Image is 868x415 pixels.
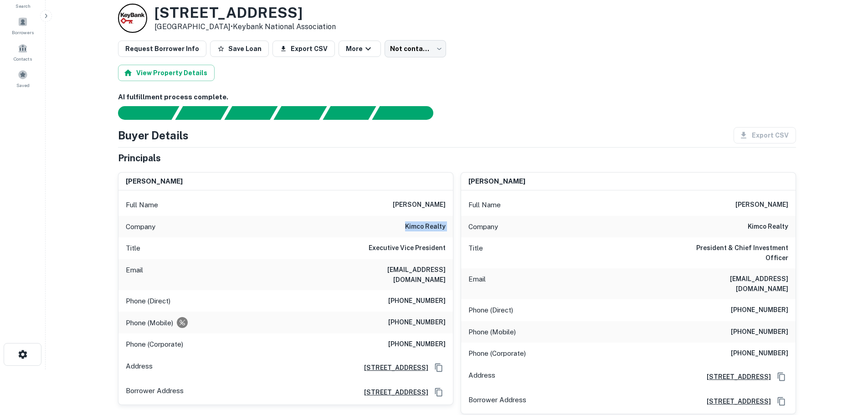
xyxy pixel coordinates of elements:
[735,200,788,210] h6: [PERSON_NAME]
[369,243,446,254] h6: Executive Vice President
[3,40,43,64] a: Contacts
[388,317,446,328] h6: [PHONE_NUMBER]
[126,361,153,374] p: Address
[468,395,526,408] p: Borrower Address
[107,106,175,120] div: Sending borrower request to AI...
[118,92,796,102] h6: AI fulfillment process complete.
[748,221,788,232] h6: kimco realty
[405,221,446,232] h6: kimco realty
[233,22,336,31] a: Keybank National Association
[432,385,446,399] button: Copy Address
[775,370,788,384] button: Copy Address
[372,106,444,120] div: AI fulfillment process complete.
[16,82,30,89] span: Saved
[273,106,327,120] div: Principals found, AI now looking for contact information...
[3,66,43,91] a: Saved
[357,387,428,397] a: [STREET_ADDRESS]
[468,370,495,384] p: Address
[118,65,215,81] button: View Property Details
[699,372,771,382] a: [STREET_ADDRESS]
[731,348,788,359] h6: [PHONE_NUMBER]
[210,41,269,57] button: Save Loan
[323,106,376,120] div: Principals found, still searching for contact information. This may take time...
[468,348,526,359] p: Phone (Corporate)
[339,41,381,57] button: More
[388,296,446,307] h6: [PHONE_NUMBER]
[468,274,486,294] p: Email
[126,265,143,285] p: Email
[154,4,336,21] h3: [STREET_ADDRESS]
[3,13,43,38] a: Borrowers
[468,305,513,316] p: Phone (Direct)
[336,265,446,285] h6: [EMAIL_ADDRESS][DOMAIN_NAME]
[118,151,161,165] h5: Principals
[118,127,189,143] h4: Buyer Details
[699,396,771,406] a: [STREET_ADDRESS]
[126,385,184,399] p: Borrower Address
[357,363,428,373] a: [STREET_ADDRESS]
[175,106,228,120] div: Your request is received and processing...
[126,339,183,350] p: Phone (Corporate)
[468,221,498,232] p: Company
[822,342,868,386] iframe: Chat Widget
[126,176,183,187] h6: [PERSON_NAME]
[15,2,31,10] span: Search
[468,200,501,210] p: Full Name
[118,41,206,57] button: Request Borrower Info
[468,243,483,263] p: Title
[177,317,188,328] div: Requests to not be contacted at this number
[12,29,34,36] span: Borrowers
[126,221,155,232] p: Company
[224,106,277,120] div: Documents found, AI parsing details...
[393,200,446,210] h6: [PERSON_NAME]
[388,339,446,350] h6: [PHONE_NUMBER]
[126,318,173,328] p: Phone (Mobile)
[731,305,788,316] h6: [PHONE_NUMBER]
[154,21,336,32] p: [GEOGRAPHIC_DATA] •
[679,274,788,294] h6: [EMAIL_ADDRESS][DOMAIN_NAME]
[468,327,516,338] p: Phone (Mobile)
[385,40,446,57] div: Not contacted
[272,41,335,57] button: Export CSV
[126,243,140,254] p: Title
[468,176,525,187] h6: [PERSON_NAME]
[775,395,788,408] button: Copy Address
[14,55,32,62] span: Contacts
[731,327,788,338] h6: [PHONE_NUMBER]
[126,296,170,307] p: Phone (Direct)
[679,243,788,263] h6: President & Chief Investment Officer
[126,200,158,210] p: Full Name
[432,361,446,374] button: Copy Address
